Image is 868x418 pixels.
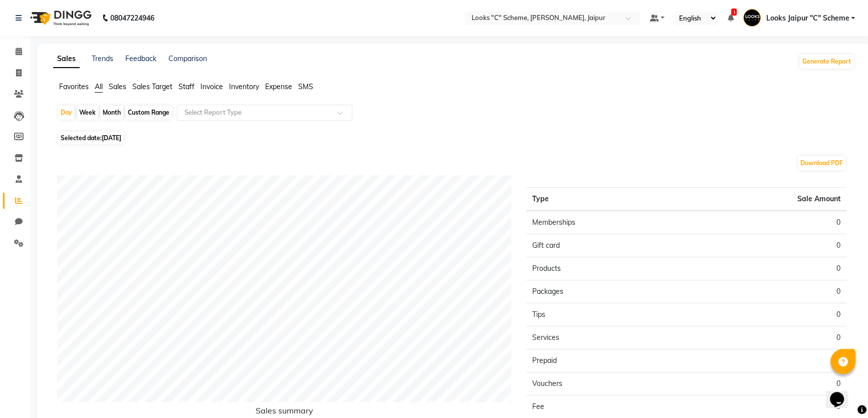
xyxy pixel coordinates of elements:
td: Memberships [526,211,686,234]
td: 0 [687,326,846,349]
span: [DATE] [102,134,121,142]
span: Inventory [229,82,259,91]
a: 1 [727,14,733,23]
b: 08047224946 [110,4,154,32]
td: Prepaid [526,349,686,372]
a: Feedback [125,54,156,63]
td: 0 [687,372,846,395]
td: Packages [526,280,686,303]
button: Download PDF [798,156,845,170]
span: Expense [265,82,292,91]
div: Custom Range [125,106,172,120]
a: Trends [92,54,113,63]
span: All [95,82,103,91]
span: Selected date: [58,132,124,144]
iframe: chat widget [826,378,858,408]
span: Looks Jaipur "C" Scheme [766,13,849,24]
td: 0 [687,234,846,257]
span: Invoice [200,82,223,91]
span: 1 [731,9,737,16]
td: Tips [526,303,686,326]
a: Comparison [168,54,207,63]
td: 0 [687,257,846,280]
img: logo [26,4,94,32]
th: Sale Amount [687,188,846,211]
td: 0 [687,349,846,372]
span: Sales Target [132,82,172,91]
div: Month [100,106,123,120]
td: 0 [687,303,846,326]
td: Gift card [526,234,686,257]
td: Products [526,257,686,280]
th: Type [526,188,686,211]
td: Vouchers [526,372,686,395]
td: 0 [687,280,846,303]
div: Week [77,106,98,120]
td: 0 [687,211,846,234]
span: Staff [178,82,194,91]
div: Day [58,106,75,120]
span: Favorites [59,82,89,91]
img: Looks Jaipur "C" Scheme [743,9,761,27]
span: SMS [298,82,313,91]
td: Services [526,326,686,349]
button: Generate Report [800,55,853,69]
a: Sales [53,50,80,68]
span: Sales [109,82,126,91]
